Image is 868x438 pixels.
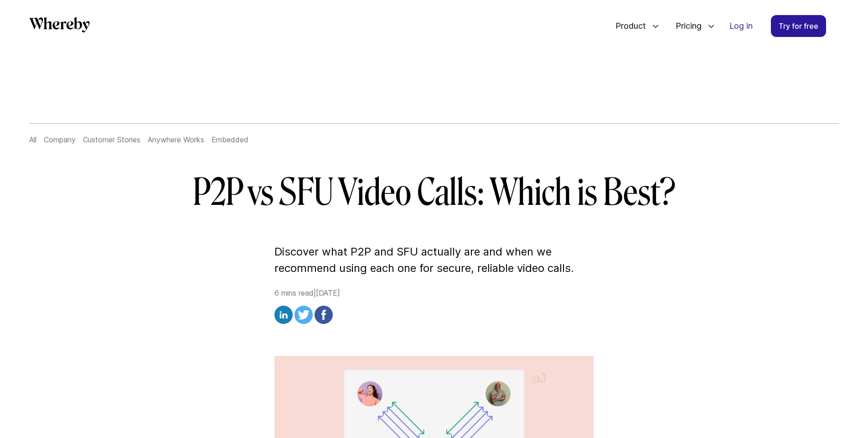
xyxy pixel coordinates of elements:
[315,306,333,324] img: facebook
[771,15,826,37] a: Try for free
[274,244,594,276] p: Discover what P2P and SFU actually are and when we recommend using each one for secure, reliable ...
[722,16,760,36] a: Log in
[44,135,76,144] a: Company
[148,135,204,144] a: Anywhere Works
[29,135,36,144] a: All
[171,171,697,214] h1: P2P vs SFU Video Calls: Which is Best?
[83,135,140,144] a: Customer Stories
[212,135,248,144] a: Embedded
[294,306,313,324] img: twitter
[274,287,594,327] div: 6 mins read | [DATE]
[29,17,90,36] a: Whereby
[606,11,648,41] span: Product
[666,11,704,41] span: Pricing
[29,17,90,32] svg: Whereby
[274,306,293,324] img: linkedin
